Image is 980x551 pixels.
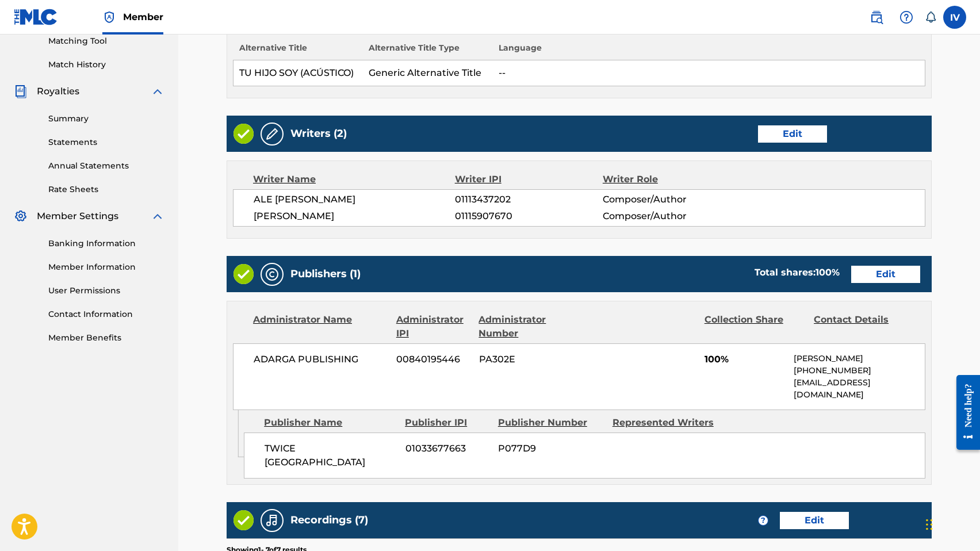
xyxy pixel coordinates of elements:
a: Edit [758,125,827,143]
th: Alternative Title Type [363,42,493,60]
div: Help [895,6,918,29]
img: Recordings [265,514,279,527]
span: 100% [705,353,785,366]
iframe: Resource Center [948,366,980,459]
a: Member Information [48,261,164,273]
a: Matching Tool [48,35,164,47]
span: Royalties [37,85,79,98]
a: Annual Statements [48,160,164,172]
img: Writers [265,127,279,141]
span: PA302E [479,353,580,366]
span: ? [759,516,768,525]
a: Contact Information [48,308,164,320]
img: Publishers [265,267,279,281]
td: TU HIJO SOY (ACÚSTICO) [233,60,363,86]
a: Banking Information [48,238,164,250]
td: -- [493,60,925,86]
h5: Publishers (1) [290,267,361,281]
a: Member Benefits [48,332,164,344]
img: help [899,10,913,24]
img: Member Settings [14,209,28,223]
h5: Recordings (7) [290,514,368,527]
th: Language [493,42,925,60]
span: P077D9 [498,442,604,456]
a: Statements [48,136,164,148]
a: Summary [48,113,164,125]
th: Alternative Title [233,42,363,60]
img: Royalties [14,85,28,98]
div: Administrator Name [253,313,388,340]
span: Composer/Author [603,193,737,206]
div: Publisher IPI [405,416,489,430]
img: MLC Logo [14,9,58,25]
div: Publisher Number [498,416,604,430]
div: Total shares: [755,266,840,280]
span: Member Settings [37,209,118,223]
div: Administrator IPI [396,313,470,340]
img: Valid [233,510,254,530]
h5: Writers (2) [290,127,347,140]
div: Publisher Name [264,416,396,430]
div: Widget de chat [922,496,980,551]
span: 01033677663 [405,442,489,456]
a: Public Search [865,6,888,29]
span: 00840195446 [396,353,470,366]
div: Notifications [925,12,936,23]
div: Writer IPI [455,173,603,186]
p: [EMAIL_ADDRESS][DOMAIN_NAME] [794,377,925,401]
img: Valid [233,124,254,144]
div: Writer Role [603,173,737,186]
div: User Menu [943,6,966,29]
span: TWICE [GEOGRAPHIC_DATA] [265,442,397,469]
div: Writer Name [253,173,455,186]
img: Top Rightsholder [102,10,116,24]
div: Arrastrar [926,507,933,542]
iframe: Chat Widget [922,496,980,551]
span: 01115907670 [455,209,603,223]
td: Generic Alternative Title [363,60,493,86]
span: ADARGA PUBLISHING [254,353,388,366]
p: [PERSON_NAME] [794,353,925,365]
img: search [870,10,883,24]
div: Contact Details [814,313,914,340]
a: Match History [48,59,164,71]
a: Edit [780,512,849,529]
img: expand [151,85,164,98]
span: 01113437202 [455,193,603,206]
span: ALE [PERSON_NAME] [254,193,455,206]
img: expand [151,209,164,223]
p: [PHONE_NUMBER] [794,365,925,377]
img: Valid [233,264,254,284]
div: Administrator Number [478,313,579,340]
span: 100 % [816,267,840,278]
span: Composer/Author [603,209,737,223]
span: [PERSON_NAME] [254,209,455,223]
a: Rate Sheets [48,183,164,196]
div: Collection Share [705,313,805,340]
span: Member [123,10,163,24]
a: User Permissions [48,285,164,297]
div: Represented Writers [612,416,718,430]
a: Edit [851,266,920,283]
